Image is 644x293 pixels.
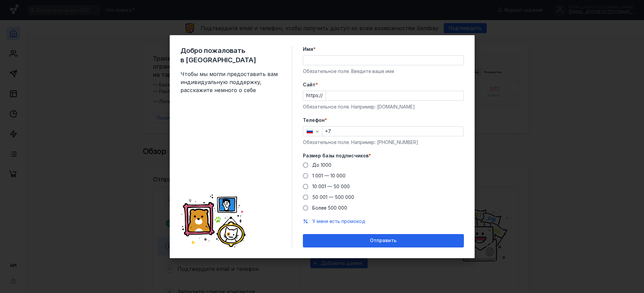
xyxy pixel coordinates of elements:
span: У меня есть промокод [312,218,365,224]
span: 1 001 — 10 000 [312,173,345,178]
span: Размер базы подписчиков [303,152,369,159]
span: 10 001 — 50 000 [312,184,350,189]
button: Отправить [303,234,464,247]
div: Обязательное поле. Например: [DOMAIN_NAME] [303,103,464,110]
span: Имя [303,46,313,53]
button: У меня есть промокод [312,218,365,225]
span: До 1000 [312,162,331,168]
span: 50 001 — 500 000 [312,194,354,200]
span: Добро пожаловать в [GEOGRAPHIC_DATA] [180,46,281,65]
span: Чтобы мы могли предоставить вам индивидуальную поддержку, расскажите немного о себе [180,70,281,94]
div: Обязательное поле. Введите ваше имя [303,68,464,75]
span: Более 500 000 [312,205,347,211]
span: Телефон [303,117,325,124]
span: Cайт [303,81,316,88]
span: Отправить [370,238,396,243]
div: Обязательное поле. Например: [PHONE_NUMBER] [303,139,464,146]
